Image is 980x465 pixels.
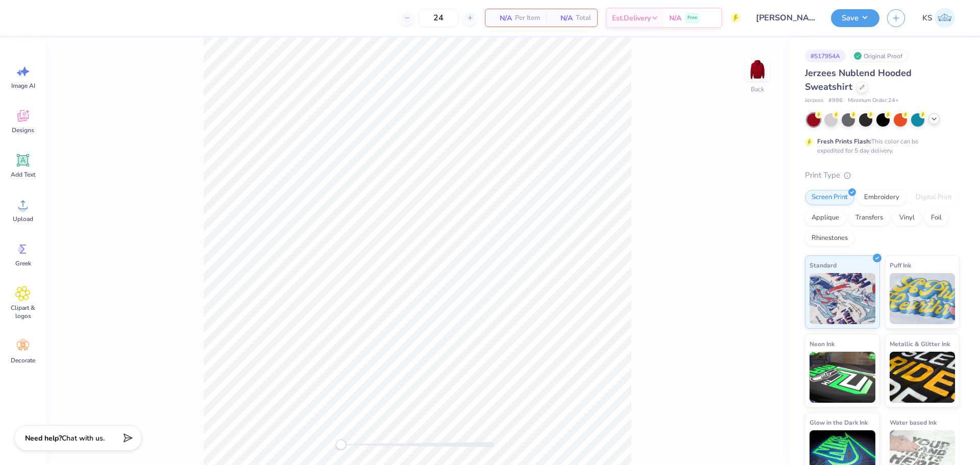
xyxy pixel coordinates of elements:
[11,170,35,179] span: Add Text
[12,126,34,134] span: Designs
[62,433,105,443] span: Chat with us.
[890,417,937,428] span: Water based Ink
[909,190,959,205] div: Digital Print
[492,13,512,23] span: N/A
[810,260,837,271] span: Standard
[11,356,35,364] span: Decorate
[890,260,911,271] span: Puff Ink
[924,210,948,226] div: Foil
[890,352,955,403] img: Metallic & Glitter Ink
[922,12,932,24] span: KS
[751,85,764,94] div: Back
[851,50,908,62] div: Original Proof
[805,190,854,205] div: Screen Print
[576,13,591,23] span: Total
[810,338,835,349] span: Neon Ink
[810,352,875,403] img: Neon Ink
[419,9,458,27] input: – –
[669,13,681,23] span: N/A
[817,137,871,145] strong: Fresh Prints Flash:
[805,67,912,93] span: Jerzees Nublend Hooded Sweatshirt
[810,273,875,324] img: Standard
[831,9,879,27] button: Save
[810,417,868,428] span: Glow in the Dark Ink
[848,96,899,105] span: Minimum Order: 24 +
[805,231,854,246] div: Rhinestones
[857,190,906,205] div: Embroidery
[748,8,823,28] input: Untitled Design
[515,13,540,23] span: Per Item
[805,96,823,105] span: Jerzees
[552,13,573,23] span: N/A
[336,439,346,450] div: Accessibility label
[918,8,960,28] a: KS
[13,215,33,223] span: Upload
[747,59,768,80] img: Back
[805,210,846,226] div: Applique
[6,304,40,320] span: Clipart & logos
[849,210,890,226] div: Transfers
[688,14,697,21] span: Free
[805,50,846,62] div: # 517954A
[893,210,921,226] div: Vinyl
[890,338,950,349] span: Metallic & Glitter Ink
[15,259,31,267] span: Greek
[612,13,651,23] span: Est. Delivery
[935,8,955,28] img: Kath Sales
[805,169,960,181] div: Print Type
[828,96,843,105] span: # 996
[890,273,955,324] img: Puff Ink
[11,82,35,90] span: Image AI
[817,137,943,155] div: This color can be expedited for 5 day delivery.
[25,433,62,443] strong: Need help?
